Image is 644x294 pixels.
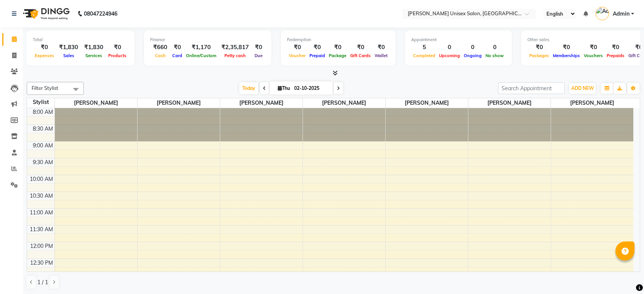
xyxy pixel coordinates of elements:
span: [PERSON_NAME] [551,98,634,108]
span: ADD NEW [571,85,594,91]
span: Cash [153,53,168,58]
div: 8:30 AM [31,125,54,133]
div: Redemption [287,37,389,43]
span: [PERSON_NAME] [138,98,220,108]
span: Wallet [373,53,389,58]
div: Finance [150,37,265,43]
div: ₹0 [551,43,582,52]
div: ₹1,170 [184,43,218,52]
div: 12:00 PM [29,242,54,250]
div: ₹0 [252,43,265,52]
div: ₹0 [527,43,551,52]
span: Thu [276,85,292,91]
img: logo [19,3,72,24]
span: Services [83,53,104,58]
div: 9:00 AM [31,142,54,150]
span: Filter Stylist [32,85,58,91]
div: ₹0 [582,43,605,52]
div: ₹0 [170,43,184,52]
div: ₹0 [308,43,327,52]
div: Appointment [411,37,506,43]
span: Expenses [33,53,56,58]
input: 2025-10-02 [292,83,330,94]
div: ₹2,35,817 [218,43,252,52]
span: Completed [411,53,437,58]
span: [PERSON_NAME] [220,98,303,108]
img: Admin [596,7,609,20]
div: 0 [462,43,484,52]
div: ₹0 [605,43,626,52]
div: 11:30 AM [28,225,54,233]
span: Online/Custom [184,53,218,58]
div: ₹0 [106,43,128,52]
div: 10:00 AM [28,175,54,183]
span: Vouchers [582,53,605,58]
span: Today [239,82,258,94]
span: Packages [527,53,551,58]
div: ₹0 [33,43,56,52]
b: 08047224946 [84,3,117,24]
span: Memberships [551,53,582,58]
button: ADD NEW [569,83,596,94]
div: 10:30 AM [28,192,54,200]
div: ₹0 [373,43,389,52]
span: Prepaid [308,53,327,58]
div: 11:00 AM [28,209,54,217]
span: No show [484,53,506,58]
span: [PERSON_NAME] [468,98,551,108]
span: Sales [61,53,76,58]
span: Admin [613,10,630,18]
span: [PERSON_NAME] [55,98,137,108]
div: ₹1,830 [56,43,81,52]
div: Stylist [27,98,54,106]
div: 0 [437,43,462,52]
span: Card [170,53,184,58]
span: Petty cash [223,53,248,58]
span: Ongoing [462,53,484,58]
span: [PERSON_NAME] [386,98,468,108]
div: 9:30 AM [31,158,54,166]
span: Voucher [287,53,308,58]
div: ₹0 [287,43,308,52]
div: 5 [411,43,437,52]
div: Total [33,37,128,43]
div: ₹1,830 [81,43,106,52]
span: Prepaids [605,53,626,58]
input: Search Appointment [498,82,565,94]
span: Products [106,53,128,58]
div: ₹0 [327,43,348,52]
span: Upcoming [437,53,462,58]
span: Package [327,53,348,58]
div: 0 [484,43,506,52]
div: 12:30 PM [29,259,54,267]
span: 1 / 1 [37,278,48,286]
span: [PERSON_NAME] [303,98,385,108]
span: Due [253,53,264,58]
div: ₹660 [150,43,170,52]
span: Gift Cards [348,53,373,58]
div: ₹0 [348,43,373,52]
div: 8:00 AM [31,108,54,116]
